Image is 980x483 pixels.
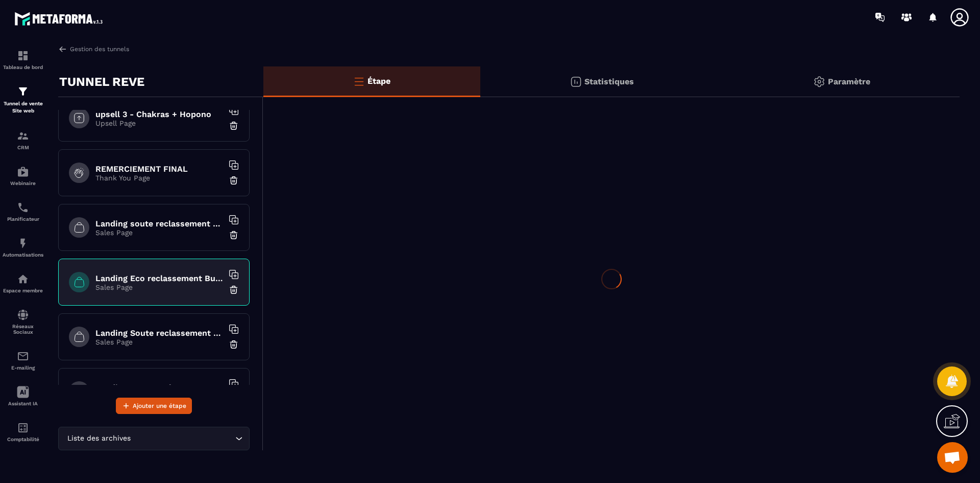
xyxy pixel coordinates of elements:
p: Tunnel de vente Site web [3,100,43,114]
img: setting-gr.5f69749f.svg [813,76,825,88]
a: social-networksocial-networkRéseaux Sociaux [3,301,43,342]
input: Search for option [133,433,233,444]
img: formation [17,50,29,62]
button: Ajouter une étape [116,398,192,414]
img: formation [17,130,29,142]
a: formationformationTableau de bord [3,42,43,78]
p: Étape [367,76,390,86]
a: automationsautomationsWebinaire [3,158,43,194]
img: automations [17,273,29,285]
p: Sales Page [95,338,223,346]
img: formation [17,85,29,98]
div: Search for option [58,427,250,450]
p: Paramètre [828,77,870,86]
p: Espace membre [3,288,43,293]
a: emailemailE-mailing [3,342,43,378]
img: social-network [17,309,29,321]
h6: REMERCIEMENT FINAL [95,164,223,174]
h6: upsell 3 - Chakras + Hopono [95,109,223,119]
img: bars-o.4a397970.svg [353,75,365,87]
p: Thank You Page [95,174,223,182]
p: Réseaux Sociaux [3,324,43,335]
a: automationsautomationsAutomatisations [3,229,43,265]
span: Liste des archives [65,433,133,444]
p: Planificateur [3,216,43,222]
p: Upsell Page [95,119,223,127]
h6: Landing Soute reclassement Eco paiement [95,328,223,338]
p: Statistiques [584,77,634,86]
p: Assistant IA [3,401,43,406]
img: scheduler [17,201,29,214]
img: trash [229,339,239,350]
img: trash [229,230,239,240]
img: stats.20deebd0.svg [570,76,582,88]
img: logo [14,9,106,28]
h6: Landing Eco reclassement Business paiement [95,273,223,283]
a: schedulerschedulerPlanificateur [3,194,43,229]
a: accountantaccountantComptabilité [3,414,43,450]
img: trash [229,175,239,186]
p: Sales Page [95,228,223,237]
p: Tableau de bord [3,64,43,70]
h6: Landing soute reclassement choix [95,219,223,228]
div: Ouvrir le chat [937,442,968,473]
a: Assistant IA [3,378,43,414]
p: Automatisations [3,252,43,258]
img: trash [229,121,239,131]
img: email [17,350,29,362]
p: E-mailing [3,365,43,371]
a: formationformationCRM [3,122,43,158]
a: automationsautomationsEspace membre [3,265,43,301]
img: automations [17,237,29,249]
img: automations [17,166,29,178]
p: TUNNEL REVE [59,72,144,92]
a: Gestion des tunnels [58,44,129,54]
span: Ajouter une étape [133,401,186,411]
p: Sales Page [95,283,223,291]
a: formationformationTunnel de vente Site web [3,78,43,122]
p: CRM [3,145,43,150]
img: accountant [17,422,29,434]
img: arrow [58,44,67,54]
h6: Landing Soute reclassement Business paiement [95,383,223,393]
p: Comptabilité [3,436,43,442]
img: trash [229,285,239,295]
p: Webinaire [3,180,43,186]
